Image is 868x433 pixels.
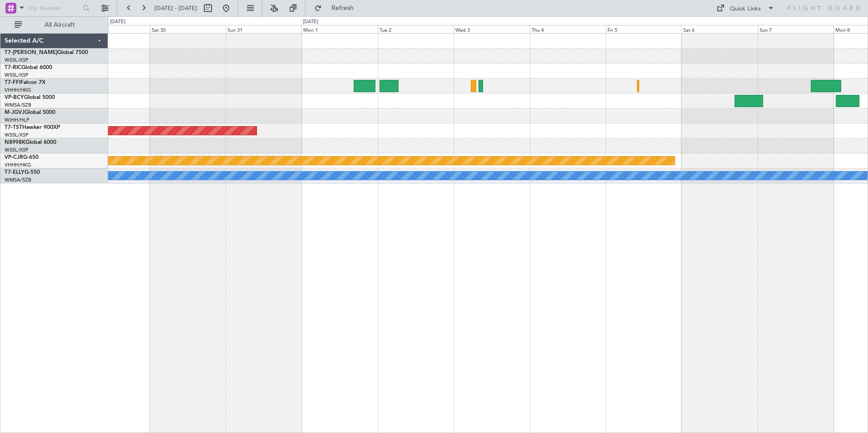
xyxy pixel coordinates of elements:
a: WMSA/SZB [5,177,31,183]
div: Tue 2 [378,25,454,33]
div: Sun 7 [758,25,833,33]
a: WMSA/SZB [5,102,31,108]
span: N8998K [5,140,25,145]
a: WSSL/XSP [5,132,29,138]
span: T7-TST [5,125,22,130]
span: Refresh [324,5,362,11]
span: [DATE] - [DATE] [154,4,197,12]
a: T7-TSTHawker 900XP [5,125,60,130]
div: Sun 31 [226,25,301,33]
a: WSSL/XSP [5,147,29,153]
a: T7-RICGlobal 6000 [5,65,52,70]
a: VHHH/HKG [5,87,31,93]
div: [DATE] [110,18,125,26]
a: VP-BCYGlobal 5000 [5,95,55,100]
input: Trip Number [28,1,80,15]
button: Refresh [310,1,365,15]
a: T7-[PERSON_NAME]Global 7500 [5,50,88,55]
a: VP-CJRG-650 [5,155,39,160]
span: T7-RIC [5,65,21,70]
button: Quick Links [712,1,779,15]
span: T7-FFI [5,80,20,85]
a: WSSL/XSP [5,57,29,64]
div: Fri 29 [74,25,149,33]
div: Sat 6 [681,25,757,33]
span: All Aircraft [24,22,96,28]
a: WIHH/HLP [5,117,30,123]
a: N8998KGlobal 6000 [5,140,56,145]
div: Fri 5 [606,25,681,33]
div: Wed 3 [454,25,529,33]
span: T7-[PERSON_NAME] [5,50,57,55]
span: VP-CJR [5,155,23,160]
div: [DATE] [303,18,318,26]
div: Thu 4 [530,25,606,33]
a: WSSL/XSP [5,72,29,79]
div: Mon 1 [301,25,377,33]
span: VP-BCY [5,95,24,100]
span: M-JGVJ [5,110,25,115]
span: T7-ELLY [5,170,25,175]
a: T7-FFIFalcon 7X [5,80,45,85]
a: T7-ELLYG-550 [5,170,40,175]
a: M-JGVJGlobal 5000 [5,110,55,115]
div: Sat 30 [150,25,226,33]
button: All Aircraft [10,18,99,32]
div: Quick Links [730,5,761,14]
a: VHHH/HKG [5,162,31,168]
